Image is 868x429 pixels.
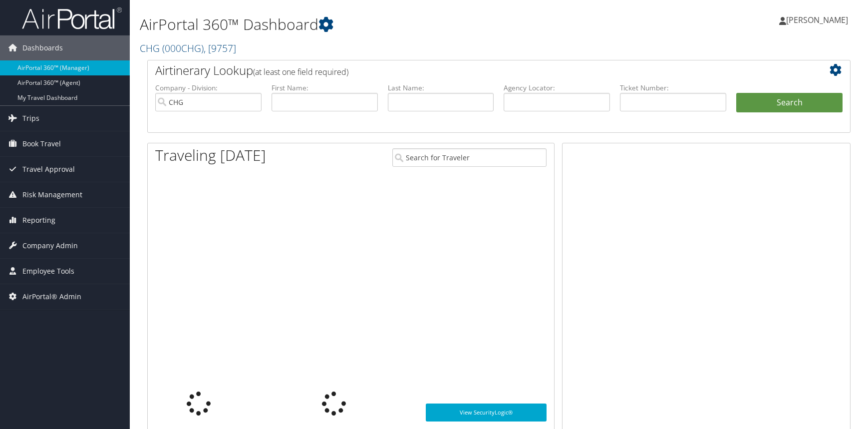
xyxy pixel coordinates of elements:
[786,14,848,25] span: [PERSON_NAME]
[140,41,236,55] a: CHG
[22,106,39,131] span: Trips
[779,5,858,35] a: [PERSON_NAME]
[162,41,204,55] span: ( 000CHG )
[392,148,547,167] input: Search for Traveler
[272,83,378,93] label: First Name:
[504,83,610,93] label: Agency Locator:
[22,208,55,233] span: Reporting
[22,284,81,309] span: AirPortal® Admin
[388,83,494,93] label: Last Name:
[22,233,78,258] span: Company Admin
[22,157,75,182] span: Travel Approval
[22,259,74,284] span: Employee Tools
[620,83,726,93] label: Ticket Number:
[22,131,61,156] span: Book Travel
[155,145,266,166] h1: Traveling [DATE]
[736,93,843,113] button: Search
[253,66,348,77] span: (at least one field required)
[22,182,82,207] span: Risk Management
[140,14,618,35] h1: AirPortal 360™ Dashboard
[155,83,262,93] label: Company - Division:
[22,6,122,30] img: airportal-logo.png
[22,35,63,60] span: Dashboards
[155,62,784,79] h2: Airtinerary Lookup
[204,41,236,55] span: , [ 9757 ]
[426,404,546,422] a: View SecurityLogic®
